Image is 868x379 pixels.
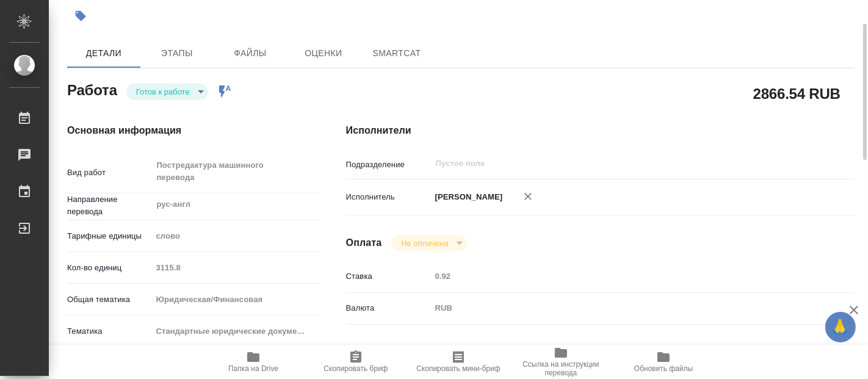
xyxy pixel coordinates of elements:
span: Скопировать бриф [324,364,388,373]
button: Не оплачена [397,238,452,248]
div: Готов к работе [126,84,208,100]
p: Валюта [346,302,431,314]
input: Пустое поле [431,267,812,285]
div: слово [151,226,320,247]
h4: Оплата [346,236,382,250]
span: Детали [74,46,133,61]
button: Удалить исполнителя [515,183,541,210]
input: Пустое поле [435,156,784,171]
span: Ссылка на инструкции перевода [517,360,605,377]
p: Исполнитель [346,191,431,203]
button: Папка на Drive [202,345,305,379]
span: 🙏 [830,314,851,340]
span: Файлы [221,46,280,61]
p: Подразделение [346,159,431,171]
p: Тарифные единицы [67,230,151,242]
p: Общая тематика [67,294,151,306]
button: Ссылка на инструкции перевода [510,345,612,379]
h2: Работа [67,78,117,100]
button: Скопировать мини-бриф [407,345,510,379]
p: Кол-во единиц [67,262,151,274]
div: Юридическая/Финансовая [151,289,320,310]
p: [PERSON_NAME] [431,191,503,203]
h4: Исполнители [346,123,855,138]
span: Папка на Drive [228,364,278,373]
div: Стандартные юридические документы, договоры, уставы [151,321,320,342]
input: Пустое поле [151,259,320,276]
button: 🙏 [825,312,856,342]
div: Готов к работе [391,235,466,251]
span: SmartCat [367,46,426,61]
span: Обновить файлы [634,364,693,373]
span: Этапы [148,46,206,61]
p: Вид работ [67,167,151,179]
button: Обновить файлы [612,345,715,379]
h4: Основная информация [67,123,297,138]
h2: 2866.54 RUB [753,83,841,104]
div: RUB [431,298,812,319]
button: Скопировать бриф [305,345,407,379]
button: Добавить тэг [67,2,94,29]
p: Направление перевода [67,193,151,218]
span: Скопировать мини-бриф [416,364,500,373]
button: Готов к работе [132,87,193,97]
p: Ставка [346,270,431,283]
span: Оценки [294,46,353,61]
h4: Дополнительно [346,344,855,359]
p: Тематика [67,325,151,337]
